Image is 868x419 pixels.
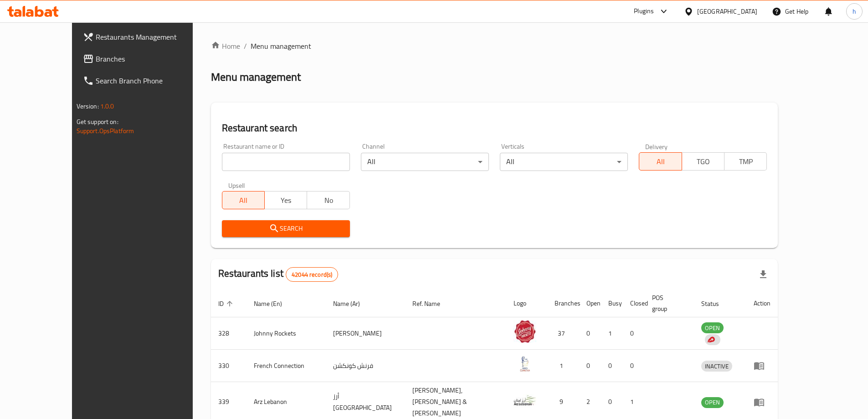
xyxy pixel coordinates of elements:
label: Delivery [645,143,668,150]
td: 37 [547,317,579,350]
div: OPEN [701,322,724,333]
th: Branches [547,290,579,317]
img: delivery hero logo [707,336,715,344]
span: INACTIVE [701,361,732,372]
button: Search [222,220,350,237]
div: Menu [754,360,770,371]
span: Menu management [251,41,311,52]
nav: breadcrumb [211,41,778,52]
span: TGO [686,155,721,168]
img: French Connection [514,352,536,375]
span: POS group [652,292,683,314]
span: h [853,6,856,16]
span: OPEN [701,397,724,408]
th: Logo [506,290,547,317]
input: Search for restaurant name or ID.. [222,153,350,171]
td: 0 [623,317,645,350]
a: Search Branch Phone [76,70,217,92]
span: 1.0.0 [100,100,114,112]
span: 42044 record(s) [286,270,338,279]
h2: Restaurants list [218,267,339,282]
span: Yes [268,194,303,207]
span: Search [229,223,343,234]
h2: Restaurant search [222,121,767,135]
th: Action [746,290,778,317]
div: All [361,153,489,171]
span: All [643,155,678,168]
div: Export file [752,264,774,285]
span: Version: [77,100,99,112]
button: TMP [724,152,767,171]
td: 1 [547,350,579,382]
span: Branches [96,53,210,64]
a: Restaurants Management [76,26,217,48]
button: TGO [682,152,724,171]
label: Upsell [228,182,245,188]
td: 328 [211,317,247,350]
span: Status [701,298,731,309]
th: Busy [601,290,623,317]
span: Name (Ar) [333,298,372,309]
span: ID [218,298,236,309]
span: Restaurants Management [96,31,210,42]
td: Johnny Rockets [247,317,326,350]
button: All [222,191,265,209]
span: Search Branch Phone [96,75,210,86]
div: Plugins [634,6,654,17]
span: OPEN [701,323,724,333]
td: 0 [623,350,645,382]
td: 0 [579,350,601,382]
div: Menu [754,397,770,408]
td: [PERSON_NAME] [326,317,405,350]
button: All [639,152,682,171]
td: 0 [579,317,601,350]
td: 0 [601,350,623,382]
a: Branches [76,48,217,70]
span: All [226,194,261,207]
button: Yes [264,191,307,209]
button: No [307,191,349,209]
span: No [311,194,346,207]
td: 330 [211,350,247,382]
li: / [244,41,247,52]
td: French Connection [247,350,326,382]
td: فرنش كونكشن [326,350,405,382]
h2: Menu management [211,70,301,84]
span: TMP [728,155,763,168]
div: Indicates that the vendor menu management has been moved to DH Catalog service [705,334,720,345]
span: Ref. Name [412,298,452,309]
span: Get support on: [77,116,118,128]
div: All [500,153,628,171]
th: Closed [623,290,645,317]
img: Johnny Rockets [514,320,536,343]
a: Support.OpsPlatform [77,125,134,137]
img: Arz Lebanon [514,389,536,412]
span: Name (En) [254,298,294,309]
a: Home [211,41,240,52]
div: Total records count [286,267,338,282]
th: Open [579,290,601,317]
div: [GEOGRAPHIC_DATA] [697,6,757,16]
td: 1 [601,317,623,350]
